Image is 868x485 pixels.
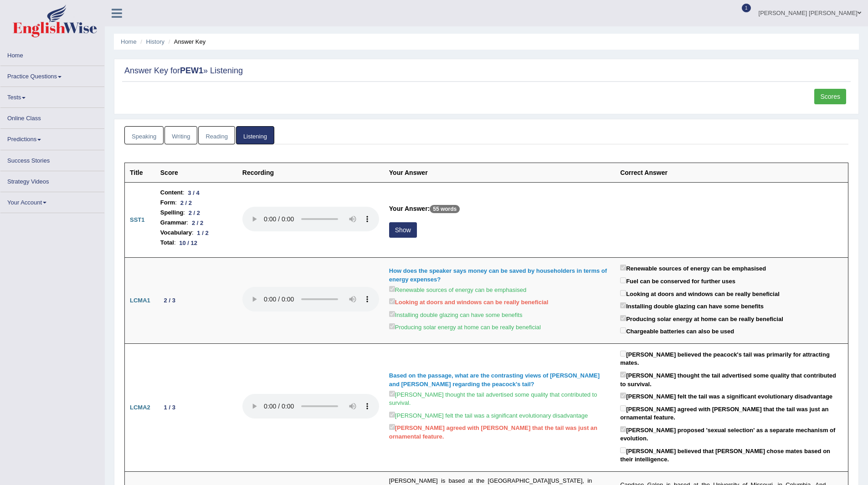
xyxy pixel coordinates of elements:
[389,284,526,295] label: Renewable sources of energy can be emphasised
[389,422,610,441] label: [PERSON_NAME] agreed with [PERSON_NAME] that the tail was just an ornamental feature.
[620,445,843,464] label: [PERSON_NAME] believed that [PERSON_NAME] chose mates based on their intelligence.
[160,208,232,218] li: :
[237,163,384,183] th: Recording
[185,208,204,218] div: 2 / 2
[620,263,766,273] label: Renewable sources of energy can be emphasised
[0,45,104,63] a: Home
[160,218,232,228] li: :
[620,403,843,422] label: [PERSON_NAME] agreed with [PERSON_NAME] that the tail was just an ornamental feature.
[389,296,549,307] label: Looking at doors and windows can be really beneficial
[160,198,232,208] li: :
[620,426,626,432] input: [PERSON_NAME] proposed 'sexual selection' as a separate mechanism of evolution.
[130,297,150,304] b: LCMA1
[620,405,626,411] input: [PERSON_NAME] agreed with [PERSON_NAME] that the tail was just an ornamental feature.
[814,89,846,104] a: Scores
[620,290,626,296] input: Looking at doors and windows can be really beneficial
[389,389,610,408] label: [PERSON_NAME] thought the tail advertised some quality that contributed to survival.
[0,66,104,84] a: Practice Questions
[620,391,832,401] label: [PERSON_NAME] felt the tail was a significant evolutionary disadvantage
[176,238,201,248] div: 10 / 12
[166,37,206,46] li: Answer Key
[620,326,734,336] label: Chargeable batteries can also be used
[389,372,610,388] div: Based on the passage, what are the contrasting views of [PERSON_NAME] and [PERSON_NAME] regarding...
[389,322,541,332] label: Producing solar energy at home can be really beneficial
[389,298,395,304] input: Looking at doors and windows can be really beneficial
[236,126,274,145] a: Listening
[0,150,104,168] a: Success Stories
[620,288,780,299] label: Looking at doors and windows can be really beneficial
[615,163,848,183] th: Correct Answer
[164,126,197,145] a: Writing
[620,372,626,378] input: [PERSON_NAME] thought the tail advertised some quality that contributed to survival.
[130,404,150,411] b: LCMA2
[620,351,626,357] input: [PERSON_NAME] believed the peacock's tail was primarily for attracting mates.
[620,447,626,453] input: [PERSON_NAME] believed that [PERSON_NAME] chose mates based on their intelligence.
[620,424,843,443] label: [PERSON_NAME] proposed 'sexual selection' as a separate mechanism of evolution.
[130,216,145,223] b: SST1
[180,66,203,75] strong: PEW1
[620,370,843,388] label: [PERSON_NAME] thought the tail advertised some quality that contributed to survival.
[620,277,626,283] input: Fuel can be conserved for further uses
[177,198,195,208] div: 2 / 2
[0,192,104,210] a: Your Account
[389,391,395,397] input: [PERSON_NAME] thought the tail advertised some quality that contributed to survival.
[389,410,588,420] label: [PERSON_NAME] felt the tail was a significant evolutionary disadvantage
[160,238,174,248] b: Total
[146,38,164,45] a: History
[389,222,417,238] button: Show
[620,327,626,333] input: Chargeable batteries can also be used
[620,313,783,324] label: Producing solar energy at home can be really beneficial
[185,188,203,198] div: 3 / 4
[430,205,460,213] p: 55 words
[389,309,523,320] label: Installing double glazing can have some benefits
[188,218,207,228] div: 2 / 2
[0,108,104,126] a: Online Class
[160,228,232,238] li: :
[620,276,735,286] label: Fuel can be conserved for further uses
[160,296,179,305] div: 2 / 3
[160,188,232,198] li: :
[160,208,184,218] b: Spelling
[160,218,187,228] b: Grammar
[160,238,232,248] li: :
[620,302,626,308] input: Installing double glazing can have some benefits
[620,265,626,271] input: Renewable sources of energy can be emphasised
[160,198,175,208] b: Form
[0,129,104,147] a: Predictions
[389,267,610,284] div: How does the speaker says money can be saved by householders in terms of energy expenses?
[742,4,751,12] span: 1
[125,163,155,183] th: Title
[198,126,235,145] a: Reading
[389,286,395,292] input: Renewable sources of energy can be emphasised
[384,163,615,183] th: Your Answer
[389,412,395,418] input: [PERSON_NAME] felt the tail was a significant evolutionary disadvantage
[0,171,104,189] a: Strategy Videos
[160,188,183,198] b: Content
[124,126,164,145] a: Speaking
[160,403,179,412] div: 1 / 3
[155,163,237,183] th: Score
[389,205,430,212] b: Your Answer:
[620,349,843,368] label: [PERSON_NAME] believed the peacock's tail was primarily for attracting mates.
[620,315,626,321] input: Producing solar energy at home can be really beneficial
[620,301,764,311] label: Installing double glazing can have some benefits
[160,228,192,238] b: Vocabulary
[620,393,626,398] input: [PERSON_NAME] felt the tail was a significant evolutionary disadvantage
[389,424,395,430] input: [PERSON_NAME] agreed with [PERSON_NAME] that the tail was just an ornamental feature.
[194,228,212,238] div: 1 / 2
[389,311,395,317] input: Installing double glazing can have some benefits
[121,38,137,45] a: Home
[389,323,395,329] input: Producing solar energy at home can be really beneficial
[0,87,104,105] a: Tests
[124,66,848,76] h2: Answer Key for » Listening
